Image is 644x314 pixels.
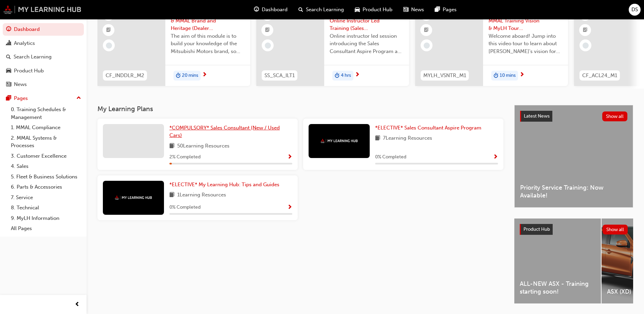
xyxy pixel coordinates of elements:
span: 20 mins [182,72,198,80]
a: news-iconNews [398,3,429,17]
span: Online instructor led session introducing the Sales Consultant Aspire Program and outlining what ... [330,32,404,55]
img: mmal [320,139,358,143]
span: booktick-icon [583,26,588,35]
span: 0 % Completed [169,204,201,211]
span: car-icon [355,5,360,14]
button: Pages [3,92,84,105]
span: Product Hub [523,226,550,232]
a: 3. Customer Excellence [8,151,84,161]
span: search-icon [298,5,303,14]
a: MYLH_VSNTR_M1My Learning Hub: MMAL Training Vision & MyLH Tour (Elective)Welcome aboard! Jump int... [415,4,568,86]
span: guage-icon [254,5,259,14]
span: duration-icon [494,71,498,80]
span: chart-icon [6,40,11,47]
span: My Learning Hub: MMAL Training Vision & MyLH Tour (Elective) [489,9,563,32]
span: learningRecordVerb_NONE-icon [265,42,271,49]
span: Pages [443,6,457,14]
span: booktick-icon [265,26,270,35]
span: book-icon [375,134,380,143]
span: up-icon [76,94,81,103]
span: pages-icon [435,5,440,14]
a: *ELECTIVE* My Learning Hub: Tips and Guides [169,181,282,189]
span: duration-icon [335,71,339,80]
a: 1. MMAL Compliance [8,122,84,133]
a: CF_INDDLR_M2Introduction to MMC & MMAL Brand and Heritage (Dealer Induction)The aim of this modul... [97,4,250,86]
span: CF_INDDLR_M2 [106,72,144,80]
span: learningRecordVerb_NONE-icon [583,42,589,49]
span: book-icon [169,142,174,151]
span: Latest News [524,113,550,119]
a: 2. MMAL Systems & Processes [8,133,84,151]
a: Dashboard [3,23,84,36]
span: duration-icon [176,71,181,80]
span: Priority Service Training: Now Available! [520,184,627,199]
a: pages-iconPages [429,3,462,17]
a: 6. Parts & Accessories [8,182,84,192]
span: Dashboard [262,6,288,14]
span: 7 Learning Resources [383,134,432,143]
a: *ELECTIVE* Sales Consultant Aspire Program [375,124,484,132]
span: News [411,6,424,14]
div: Search Learning [14,53,52,61]
img: mmal [115,195,152,200]
span: 50 Learning Resources [177,142,229,151]
a: 4. Sales [8,161,84,172]
button: Show Progress [287,203,292,212]
a: 9. MyLH Information [8,213,84,224]
span: Product Hub [363,6,392,14]
a: 0. Training Schedules & Management [8,104,84,122]
a: Latest NewsShow all [520,111,627,122]
button: Show Progress [287,153,292,161]
span: learningRecordVerb_NONE-icon [106,42,112,49]
span: Show Progress [493,154,498,160]
a: 5. Fleet & Business Solutions [8,172,84,182]
span: search-icon [6,54,11,60]
span: MYLH_VSNTR_M1 [423,72,466,80]
a: Product HubShow all [520,224,628,235]
a: SS_SCA_ILT1Program Orientation: Online Instructor Led Training (Sales Consultant Aspire Program)O... [256,4,409,86]
a: 8. Technical [8,203,84,213]
a: All Pages [8,223,84,234]
span: Welcome aboard! Jump into this video tour to learn about [PERSON_NAME]'s vision for your learning... [489,32,563,55]
a: ALL-NEW ASX - Training starting soon! [514,219,601,303]
button: Show all [602,111,628,121]
span: *ELECTIVE* Sales Consultant Aspire Program [375,125,481,131]
div: News [14,81,27,88]
span: 4 hrs [341,72,351,80]
a: car-iconProduct Hub [349,3,398,17]
span: next-icon [355,72,360,78]
a: Analytics [3,37,84,50]
span: *ELECTIVE* My Learning Hub: Tips and Guides [169,181,279,188]
span: Search Learning [306,6,344,14]
a: News [3,78,84,91]
span: prev-icon [75,300,80,309]
span: Show Progress [287,154,292,160]
button: DashboardAnalyticsSearch LearningProduct HubNews [3,22,84,92]
span: The aim of this module is to build your knowledge of the Mitsubishi Motors brand, so you can demo... [171,32,245,55]
span: booktick-icon [106,26,111,35]
a: 7. Service [8,192,84,203]
span: next-icon [202,72,207,78]
span: 0 % Completed [375,153,406,161]
div: Pages [14,94,28,102]
span: Program Orientation: Online Instructor Led Training (Sales Consultant Aspire Program) [330,9,404,32]
a: guage-iconDashboard [249,3,293,17]
span: CF_ACL24_M1 [582,72,617,80]
a: *COMPULSORY* Sales Consultant (New / Used Cars) [169,124,292,139]
button: Show Progress [493,153,498,161]
span: 10 mins [500,72,516,80]
span: DS [631,6,638,14]
div: Analytics [14,39,35,47]
span: 1 Learning Resources [177,191,226,199]
span: news-icon [403,5,408,14]
a: Latest NewsShow allPriority Service Training: Now Available! [514,105,633,208]
h3: My Learning Plans [97,105,503,113]
div: Product Hub [14,67,44,75]
a: Search Learning [3,51,84,63]
a: Product Hub [3,65,84,77]
img: mmal [3,5,81,14]
span: *COMPULSORY* Sales Consultant (New / Used Cars) [169,125,280,139]
span: news-icon [6,82,11,88]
